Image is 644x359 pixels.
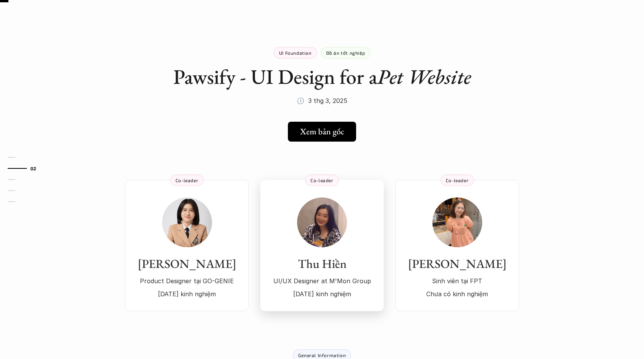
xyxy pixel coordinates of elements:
[403,288,511,300] p: Chưa có kinh nghiệm
[326,50,365,55] p: Đồ án tốt nghiệp
[268,275,376,287] p: UI/UX Designer at M'Mon Group
[310,178,333,183] p: Co-leader
[133,288,241,300] p: [DATE] kinh nghiệm
[176,178,198,183] p: Co-leader
[8,164,44,173] a: 02
[298,352,346,358] p: General Information
[297,95,347,106] p: 🕔 3 thg 3, 2025
[395,180,519,311] a: [PERSON_NAME]Sinh viên tại FPTChưa có kinh nghiệmCo-leader
[377,63,471,90] em: Pet Website
[403,256,511,271] h3: [PERSON_NAME]
[279,50,312,55] p: UI Foundation
[133,275,241,287] p: Product Designer tại GO-GENIE
[268,256,376,271] h3: Thu Hiền
[260,180,384,311] a: Thu HiềnUI/UX Designer at M'Mon Group[DATE] kinh nghiệmCo-leader
[173,64,471,89] h1: Pawsify - UI Design for a
[30,166,36,171] strong: 02
[300,127,344,137] h5: Xem bản gốc
[446,178,468,183] p: Co-leader
[268,288,376,300] p: [DATE] kinh nghiệm
[125,180,249,311] a: [PERSON_NAME]Product Designer tại GO-GENIE[DATE] kinh nghiệmCo-leader
[133,256,241,271] h3: [PERSON_NAME]
[288,122,356,142] a: Xem bản gốc
[403,275,511,287] p: Sinh viên tại FPT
